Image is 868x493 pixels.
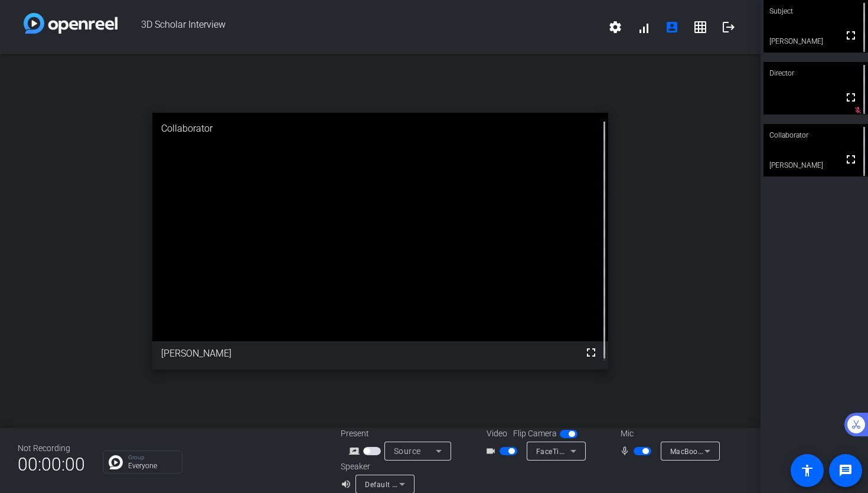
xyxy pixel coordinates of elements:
p: Everyone [128,462,176,469]
span: 3D Scholar Interview [118,13,601,41]
mat-icon: volume_up [341,477,355,491]
mat-icon: fullscreen [844,152,858,166]
div: Speaker [341,461,412,473]
div: Mic [609,427,727,440]
span: MacBook Air Microphone (Built-in) [670,446,788,456]
img: Chat Icon [109,455,123,469]
mat-icon: fullscreen [584,345,598,360]
p: Group [128,455,176,461]
mat-icon: account_box [665,20,679,34]
mat-icon: screen_share_outline [349,444,363,458]
img: white-gradient.svg [24,13,118,34]
span: 00:00:00 [18,450,85,479]
div: Present [341,427,459,440]
div: Collaborator [763,124,868,146]
mat-icon: videocam_outline [485,444,500,458]
mat-icon: grid_on [693,20,707,34]
span: Source [394,446,421,456]
span: Default - MacBook Air Speakers (Built-in) [365,479,505,489]
mat-icon: mic_none [619,444,634,458]
span: FaceTime HD Camera (C4E1:9BFB) [536,446,657,456]
mat-icon: message [838,463,853,478]
mat-icon: fullscreen [844,90,858,105]
mat-icon: fullscreen [844,28,858,43]
span: Flip Camera [513,427,557,440]
span: Video [487,427,507,440]
mat-icon: logout [722,20,736,34]
div: Collaborator [152,113,609,145]
mat-icon: settings [608,20,622,34]
button: signal_cellular_alt [629,13,658,41]
div: Director [763,62,868,84]
div: Not Recording [18,442,85,455]
mat-icon: accessibility [800,463,814,478]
